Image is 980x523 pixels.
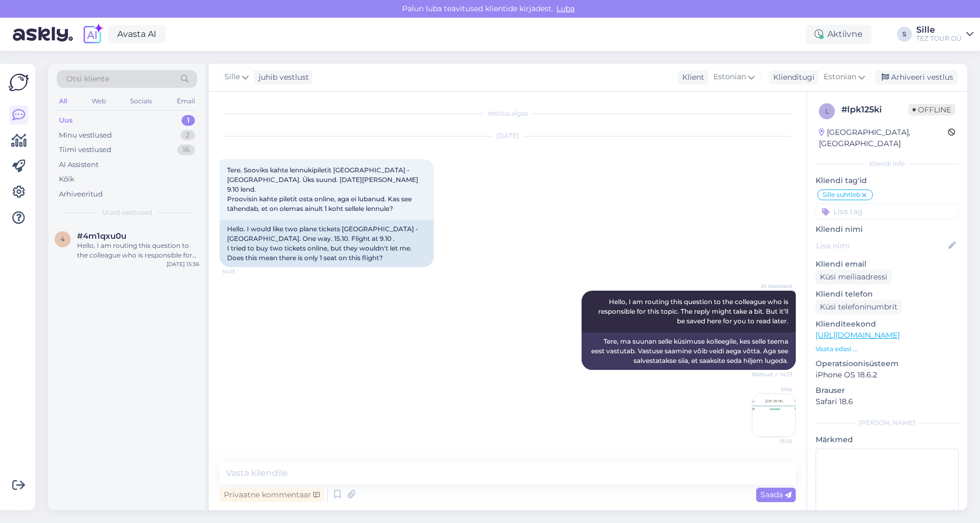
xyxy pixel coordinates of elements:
[752,370,793,378] span: Nähtud ✓ 14:13
[825,107,829,115] span: l
[177,145,195,155] div: 16
[752,394,795,437] img: Attachment
[182,115,195,126] div: 1
[57,94,69,108] div: All
[59,189,103,200] div: Arhiveeritud
[897,27,912,42] div: S
[916,34,962,43] div: TEZ TOUR OÜ
[816,344,959,354] p: Vaata edasi ...
[824,71,856,83] span: Estonian
[916,26,962,34] div: Sille
[816,175,959,186] p: Kliendi tag'id
[167,260,199,268] div: [DATE] 15:36
[59,145,111,155] div: Tiimi vestlused
[816,418,959,428] div: [PERSON_NAME]
[752,385,792,393] span: Sille
[816,319,959,330] p: Klienditeekond
[916,26,974,43] a: SilleTEZ TOUR OÜ
[713,71,746,83] span: Estonian
[59,160,99,170] div: AI Assistent
[582,332,796,370] div: Tere, ma suunan selle küsimuse kolleegile, kes selle teema eest vastutab. Vastuse saamine võib ve...
[908,104,955,116] span: Offline
[816,289,959,300] p: Kliendi telefon
[816,396,959,407] p: Safari 18.6
[816,434,959,445] p: Märkmed
[9,72,29,93] img: Askly Logo
[823,192,861,198] span: Sille suhtleb
[752,282,793,290] span: AI Assistent
[59,174,74,185] div: Kõik
[66,73,109,85] span: Otsi kliente
[816,358,959,369] p: Operatsioonisüsteem
[819,127,948,149] div: [GEOGRAPHIC_DATA], [GEOGRAPHIC_DATA]
[227,166,420,213] span: Tere. Sooviks kahte lennukipiletit [GEOGRAPHIC_DATA] -[GEOGRAPHIC_DATA]. Üks suund. [DATE][PERSON...
[816,300,902,314] div: Küsi telefoninumbrit
[128,94,154,108] div: Socials
[816,159,959,169] div: Kliendi info
[806,25,871,44] div: Aktiivne
[875,70,958,85] div: Arhiveeri vestlus
[760,490,791,499] span: Saada
[816,270,892,284] div: Küsi meiliaadressi
[816,369,959,381] p: iPhone OS 18.6.2
[59,115,73,126] div: Uus
[77,241,199,260] div: Hello, I am routing this question to the colleague who is responsible for this topic. The reply m...
[841,103,908,116] div: # lpk125ki
[598,298,790,325] span: Hello, I am routing this question to the colleague who is responsible for this topic. The reply m...
[816,224,959,235] p: Kliendi nimi
[220,220,434,267] div: Hello. I would like two plane tickets [GEOGRAPHIC_DATA] -[GEOGRAPHIC_DATA]. One way. 15.10. Fligh...
[61,235,65,243] span: 4
[752,437,792,445] span: 15:10
[108,25,165,43] a: Avasta AI
[180,130,195,141] div: 2
[553,4,578,13] span: Luba
[220,109,796,118] div: Vestlus algas
[223,268,263,276] span: 14:13
[175,94,197,108] div: Email
[89,94,108,108] div: Web
[102,208,152,217] span: Uued vestlused
[59,130,112,141] div: Minu vestlused
[678,72,704,83] div: Klient
[77,231,126,241] span: #4m1qxu0u
[224,71,240,83] span: Sille
[816,203,959,219] input: Lisa tag
[816,259,959,270] p: Kliendi email
[220,488,324,502] div: Privaatne kommentaar
[816,330,900,340] a: [URL][DOMAIN_NAME]
[816,385,959,396] p: Brauser
[816,240,946,252] input: Lisa nimi
[254,72,309,83] div: juhib vestlust
[769,72,815,83] div: Klienditugi
[81,23,104,46] img: explore-ai
[220,131,796,141] div: [DATE]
